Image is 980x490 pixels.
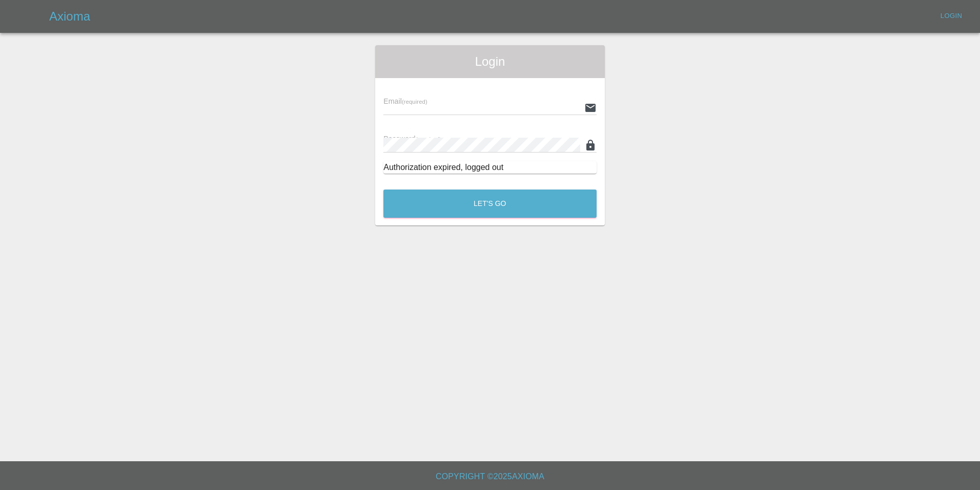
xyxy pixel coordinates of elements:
a: Login [935,8,968,24]
h5: Axioma [49,8,90,25]
small: (required) [402,99,427,105]
h6: Copyright © 2025 Axioma [8,469,972,484]
div: Authorization expired, logged out [383,161,597,174]
button: Let's Go [383,190,597,218]
span: Email [383,97,427,105]
span: Password [383,135,441,143]
span: Login [383,53,597,70]
small: (required) [416,136,441,142]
